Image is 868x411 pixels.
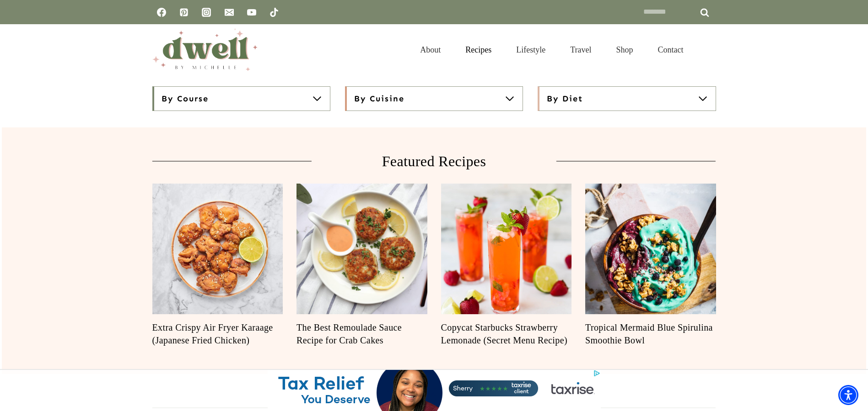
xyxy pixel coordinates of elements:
a: Pinterest [175,3,193,21]
a: The Best Remoulade Sauce Recipe for Crab Cakes [297,321,427,347]
a: Instagram [197,3,216,21]
a: Recipes [453,35,504,65]
a: TikTok [265,3,283,21]
a: Copycat Starbucks Strawberry Lemonade (Secret Menu Recipe) [441,321,572,347]
h2: Featured Recipes [326,150,542,172]
button: View Search Form [701,42,716,58]
a: Read More Tropical Mermaid Blue Spirulina Smoothie Bowl [585,184,716,314]
a: Read More The Best Remoulade Sauce Recipe for Crab Cakes [297,184,427,314]
a: Shop [604,35,645,65]
a: Read More Extra Crispy Air Fryer Karaage (Japanese Fried Chicken) [152,184,283,314]
img: starbucks secret menu copycat recipe strawberry lemonade [441,184,572,314]
span: By Course [162,93,209,104]
img: Crab,Cake,With,Remoulade,Sauce,And,Lemon,In,A,White [297,184,427,314]
a: Extra Crispy Air Fryer Karaage (Japanese Fried Chicken) [152,321,283,347]
a: Email [220,3,238,21]
button: By Course [152,86,330,111]
span: By Diet [547,93,583,104]
img: easy breakfast blue smoothie bowl with toppings spirulina coconut bowl spoon [585,184,716,314]
a: About [408,35,453,65]
img: crispy chicken karaage on a plate and a slice of lemon [152,184,283,314]
div: Accessibility Menu [838,385,858,405]
a: Read More Copycat Starbucks Strawberry Lemonade (Secret Menu Recipe) [441,184,572,314]
a: Lifestyle [504,35,558,65]
a: Tropical Mermaid Blue Spirulina Smoothie Bowl [585,321,716,347]
a: Facebook [152,3,171,21]
nav: Primary Navigation [408,35,695,65]
button: By Cuisine [345,86,523,111]
div: Post Carousel [152,184,716,351]
a: Contact [646,35,696,65]
a: YouTube [243,3,261,21]
span: By Cuisine [354,93,404,104]
a: Travel [558,35,604,65]
button: By Diet [538,86,716,111]
img: DWELL by michelle [152,29,258,71]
